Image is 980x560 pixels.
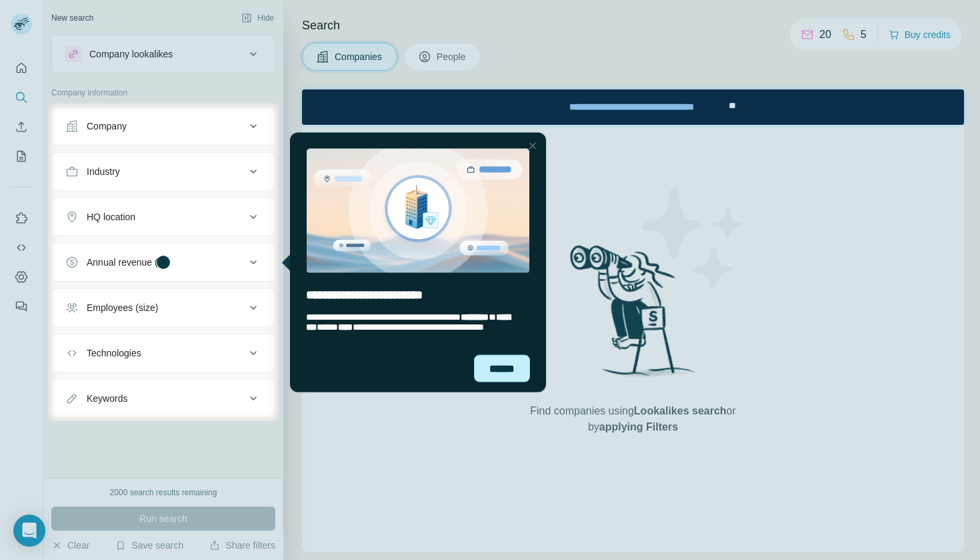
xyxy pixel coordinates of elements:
[87,301,158,314] div: Employees (size)
[52,292,275,324] button: Employees (size)
[52,156,275,188] button: Industry
[52,110,275,142] button: Company
[52,246,275,278] button: Annual revenue ($)
[87,210,135,224] div: HQ location
[87,256,166,269] div: Annual revenue ($)
[52,201,275,233] button: HQ location
[87,119,127,133] div: Company
[52,337,275,369] button: Technologies
[52,382,275,414] button: Keywords
[279,130,549,395] iframe: Tooltip
[87,392,127,405] div: Keywords
[87,165,120,178] div: Industry
[235,3,423,32] div: Upgrade plan for full access to Surfe
[87,346,141,360] div: Technologies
